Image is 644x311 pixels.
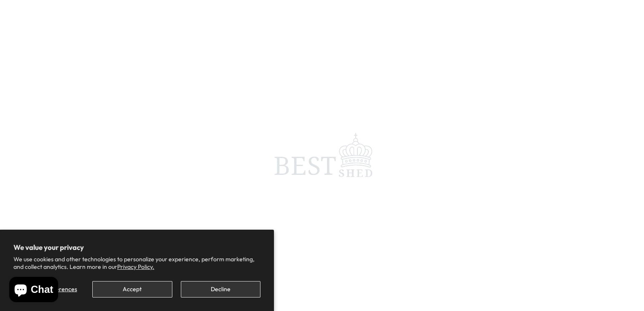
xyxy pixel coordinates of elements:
[117,263,154,271] a: Privacy Policy.
[13,255,260,271] p: We use cookies and other technologies to personalize your experience, perform marketing, and coll...
[7,277,61,304] inbox-online-store-chat: Shopify online store chat
[13,243,260,252] h2: We value your privacy
[181,281,260,298] button: Decline
[92,281,172,298] button: Accept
